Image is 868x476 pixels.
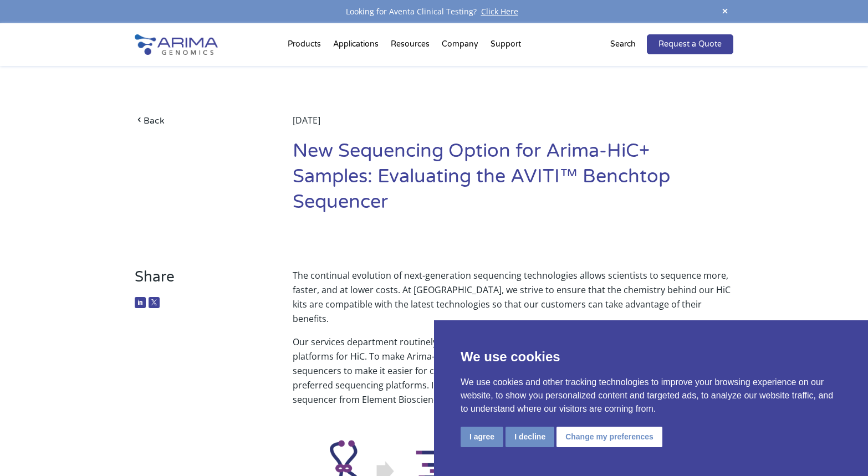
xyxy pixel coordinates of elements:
[135,113,259,128] a: Back
[610,37,636,52] p: Search
[461,427,503,447] button: I agree
[477,6,523,17] a: Click Here
[293,335,733,407] p: Our services department routinely leverages the Illumina NextSeq™ and NovaSeq™ as our sequencing ...
[135,4,733,19] div: Looking for Aventa Clinical Testing?
[135,34,218,55] img: Arima-Genomics-logo
[461,376,841,416] p: We use cookies and other tracking technologies to improve your browsing experience on our website...
[647,34,733,54] a: Request a Quote
[556,427,662,447] button: Change my preferences
[293,139,733,223] h1: New Sequencing Option for Arima-HiC+ Samples: Evaluating the AVITI™ Benchtop Sequencer
[135,268,259,294] h3: Share
[293,268,733,335] p: The continual evolution of next-generation sequencing technologies allows scientists to sequence ...
[461,347,841,367] p: We use cookies
[293,113,733,139] div: [DATE]
[506,427,554,447] button: I decline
